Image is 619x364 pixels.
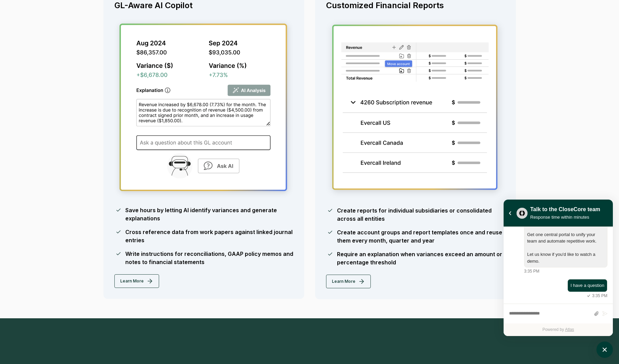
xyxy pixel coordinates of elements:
div: atlas-window [504,200,613,336]
div: Monday, July 1, 2024, 3:35 PM [516,279,607,299]
div: Cross reference data from work papers against linked journal entries [125,228,293,244]
div: Save hours by letting AI identify variances and generate explanations [125,206,293,222]
div: atlas-message-bubble [524,208,607,267]
button: Attach files by clicking or dropping files here [594,311,599,317]
div: atlas-message-text [571,282,604,289]
div: Write instructions for reconciliations, GAAP policy memos and notes to financial statements [125,250,293,266]
div: atlas-message-bubble [567,279,607,292]
div: 3:35 PM [585,293,607,299]
div: atlas-message [509,279,607,299]
img: yblje5SQxOoZuw2TcITt_icon.png [517,208,527,219]
div: atlas-composer [509,307,607,320]
button: atlas-launcher [596,341,613,358]
div: Create reports for individual subsidiaries or consolidated across all entities [337,206,505,223]
svg: atlas-sent-icon [585,293,592,299]
div: Create account groups and report templates once and reuse them every month, quarter and year [337,228,505,245]
div: atlas-ticket [504,227,613,336]
div: Response time within minutes [530,214,600,221]
div: 3:35 PM [524,268,539,274]
div: atlas-message [509,208,607,274]
div: atlas-message-text [527,211,604,264]
div: Monday, July 1, 2024, 3:35 PM [524,208,607,274]
img: Financial Reporting [326,19,505,198]
img: AI Copilot [114,19,293,198]
button: Learn More [326,275,371,288]
a: Atlas [565,327,574,332]
button: Learn More [114,274,159,288]
div: Require an explanation when variances exceed an amount or percentage threshold [337,250,505,266]
div: Talk to the CloseCore team [530,205,600,214]
div: Powered by [504,323,613,336]
button: atlas-back-button [506,209,514,217]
